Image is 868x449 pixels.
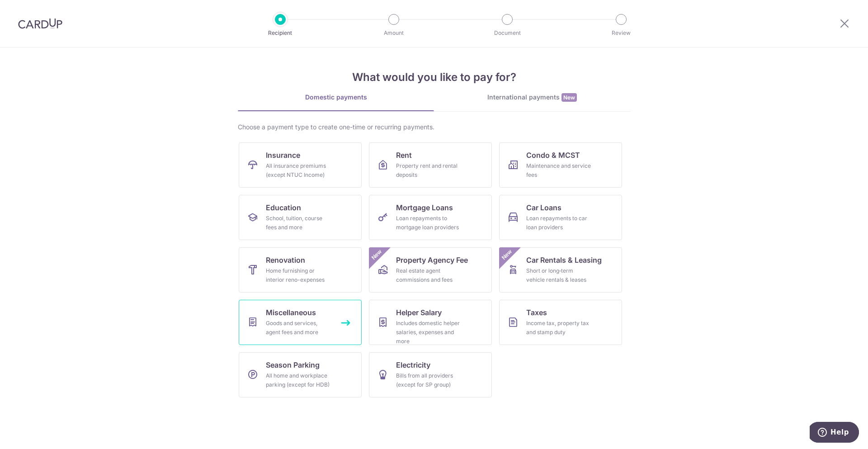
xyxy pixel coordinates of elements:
[266,202,301,213] span: Education
[561,93,577,102] span: New
[396,150,412,161] span: Rent
[369,247,384,262] span: New
[588,28,655,38] p: Review
[396,255,468,265] span: Property Agency Fee
[396,371,461,389] div: Bills from all providers (except for SP group)
[499,142,622,188] a: Condo & MCSTMaintenance and service fees
[526,319,591,337] div: Income tax, property tax and stamp duty
[396,202,453,213] span: Mortgage Loans
[239,352,362,397] a: Season ParkingAll home and workplace parking (except for HDB)
[369,300,492,345] a: Helper SalaryIncludes domestic helper salaries, expenses and more
[369,247,492,293] a: Property Agency FeeReal estate agent commissions and feesNew
[239,142,362,188] a: InsuranceAll insurance premiums (except NTUC Income)
[21,6,39,14] span: Help
[526,150,580,161] span: Condo & MCST
[474,28,541,38] p: Document
[239,300,362,345] a: MiscellaneousGoods and services, agent fees and more
[499,195,622,240] a: Car LoansLoan repayments to car loan providers
[266,359,320,370] span: Season Parking
[266,319,331,337] div: Goods and services, agent fees and more
[266,371,331,389] div: All home and workplace parking (except for HDB)
[526,214,591,232] div: Loan repayments to car loan providers
[238,93,434,102] div: Domestic payments
[266,214,331,232] div: School, tuition, course fees and more
[396,359,430,370] span: Electricity
[526,307,547,318] span: Taxes
[500,247,514,262] span: New
[266,266,331,284] div: Home furnishing or interior reno-expenses
[266,255,305,265] span: Renovation
[499,247,622,293] a: Car Rentals & LeasingShort or long‑term vehicle rentals & leasesNew
[247,28,314,38] p: Recipient
[239,195,362,240] a: EducationSchool, tuition, course fees and more
[369,195,492,240] a: Mortgage LoansLoan repayments to mortgage loan providers
[396,319,461,346] div: Includes domestic helper salaries, expenses and more
[810,422,859,444] iframe: Opens a widget where you can find more information
[526,202,561,213] span: Car Loans
[266,150,300,161] span: Insurance
[396,266,461,284] div: Real estate agent commissions and fees
[369,142,492,188] a: RentProperty rent and rental deposits
[526,161,591,180] div: Maintenance and service fees
[526,255,602,265] span: Car Rentals & Leasing
[238,69,630,85] h4: What would you like to pay for?
[369,352,492,397] a: ElectricityBills from all providers (except for SP group)
[266,161,331,180] div: All insurance premiums (except NTUC Income)
[266,307,316,318] span: Miscellaneous
[396,214,461,232] div: Loan repayments to mortgage loan providers
[396,307,442,318] span: Helper Salary
[18,18,62,29] img: CardUp
[360,28,427,38] p: Amount
[239,247,362,293] a: RenovationHome furnishing or interior reno-expenses
[499,300,622,345] a: TaxesIncome tax, property tax and stamp duty
[396,161,461,180] div: Property rent and rental deposits
[434,93,630,102] div: International payments
[526,266,591,284] div: Short or long‑term vehicle rentals & leases
[238,123,630,132] div: Choose a payment type to create one-time or recurring payments.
